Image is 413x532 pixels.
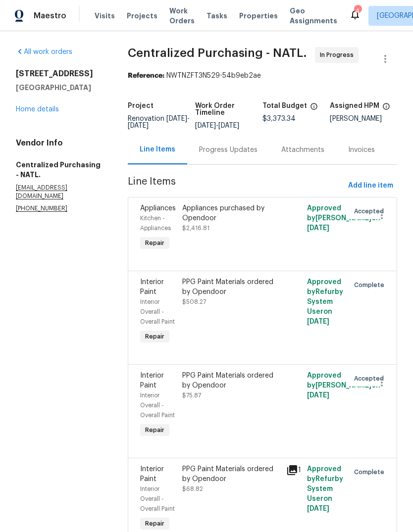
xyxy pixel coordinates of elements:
[307,318,329,325] span: [DATE]
[16,48,72,55] a: All work orders
[166,115,187,122] span: [DATE]
[348,180,393,192] span: Add line item
[128,177,344,195] span: Line Items
[141,238,168,248] span: Repair
[140,145,175,154] div: Line Items
[128,115,190,129] span: -
[16,160,104,180] h5: Centralized Purchasing - NATL.
[127,11,157,21] span: Projects
[140,215,171,231] span: Kitchen - Appliances
[195,122,216,129] span: [DATE]
[95,11,115,21] span: Visits
[140,486,175,512] span: Interior Overall - Overall Paint
[128,47,307,59] span: Centralized Purchasing - NATL.
[307,279,343,325] span: Approved by Refurby System User on
[307,505,329,512] span: [DATE]
[307,466,343,512] span: Approved by Refurby System User on
[195,122,239,129] span: -
[169,6,195,26] span: Work Orders
[128,115,190,129] span: Renovation
[239,11,278,21] span: Properties
[199,145,258,155] div: Progress Updates
[354,280,388,290] span: Complete
[206,12,227,19] span: Tasks
[262,115,296,122] span: $3,373.34
[140,466,164,483] span: Interior Paint
[182,392,201,398] span: $75.87
[141,332,168,341] span: Repair
[16,83,104,93] h5: [GEOGRAPHIC_DATA]
[310,102,318,115] span: The total cost of line items that have been proposed by Opendoor. This sum includes line items th...
[344,177,397,195] button: Add line item
[182,277,281,297] div: PPG Paint Materials ordered by Opendoor
[281,145,324,155] div: Attachments
[182,225,209,231] span: $2,416.81
[182,299,206,305] span: $508.27
[140,299,175,325] span: Interior Overall - Overall Paint
[330,115,397,122] div: [PERSON_NAME]
[286,464,301,476] div: 1
[182,464,281,484] div: PPG Paint Materials ordered by Opendoor
[128,102,154,109] h5: Project
[141,519,168,529] span: Repair
[140,205,176,212] span: Appliances
[34,11,66,21] span: Maestro
[16,69,104,79] h2: [STREET_ADDRESS]
[128,72,164,79] b: Reference:
[307,225,329,232] span: [DATE]
[330,102,379,109] h5: Assigned HPM
[382,102,390,115] span: The hpm assigned to this work order.
[140,372,164,389] span: Interior Paint
[354,6,361,16] div: 4
[262,102,307,109] h5: Total Budget
[141,425,168,435] span: Repair
[354,206,388,216] span: Accepted
[182,371,281,390] div: PPG Paint Materials ordered by Opendoor
[16,205,67,212] chrome_annotation: [PHONE_NUMBER]
[16,185,67,199] chrome_annotation: [EMAIL_ADDRESS][DOMAIN_NAME]
[16,138,104,148] h4: Vendor Info
[218,122,239,129] span: [DATE]
[354,467,388,477] span: Complete
[128,71,397,81] div: NWTNZFT3N529-54b9eb2ae
[320,50,358,60] span: In Progress
[307,372,380,399] span: Approved by [PERSON_NAME] on
[307,205,380,232] span: Approved by [PERSON_NAME] on
[140,279,164,295] span: Interior Paint
[354,374,388,384] span: Accepted
[16,106,59,113] a: Home details
[195,102,262,116] h5: Work Order Timeline
[182,203,281,223] div: Appliances purchased by Opendoor
[140,392,175,418] span: Interior Overall - Overall Paint
[307,392,329,399] span: [DATE]
[348,145,375,155] div: Invoices
[128,122,149,129] span: [DATE]
[182,486,203,492] span: $68.82
[290,6,337,26] span: Geo Assignments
